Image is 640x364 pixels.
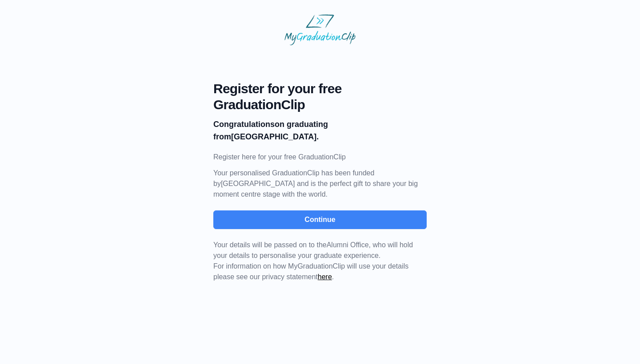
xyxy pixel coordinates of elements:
span: Alumni Office [327,241,369,249]
span: For information on how MyGraduationClip will use your details please see our privacy statement . [213,241,413,281]
b: Congratulations [213,120,275,129]
span: GraduationClip [213,97,427,113]
a: here [318,273,332,281]
span: Register for your free [213,81,427,97]
button: Continue [213,210,427,229]
p: Register here for your free GraduationClip [213,152,427,162]
img: MyGraduationClip [284,14,356,45]
span: Your details will be passed on to the , who will hold your details to personalise your graduate e... [213,241,413,259]
p: on graduating from [GEOGRAPHIC_DATA]. [213,118,427,143]
p: Your personalised GraduationClip has been funded by [GEOGRAPHIC_DATA] and is the perfect gift to ... [213,168,427,200]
